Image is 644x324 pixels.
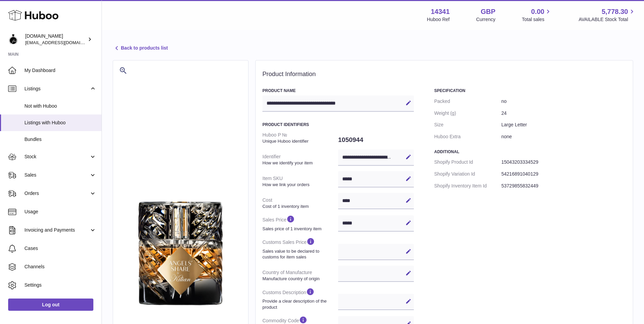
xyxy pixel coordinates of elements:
[262,129,338,147] dt: Huboo P №
[501,156,626,168] dd: 15043203334529
[522,16,552,23] span: Total sales
[262,88,414,93] h3: Product Name
[501,95,626,107] dd: no
[522,7,552,23] a: 0.00 Total sales
[24,227,89,233] span: Invoicing and Payments
[434,131,501,143] dt: Huboo Extra
[262,248,336,260] strong: Sales value to be declared to customs for item sales
[338,133,414,147] dd: 1050944
[262,267,338,284] dt: Country of Manufacture
[262,212,338,234] dt: Sales Price
[501,168,626,180] dd: 54216891040129
[24,136,96,143] span: Bundles
[602,7,628,16] span: 5,778.30
[434,95,501,107] dt: Packed
[501,119,626,131] dd: Large Letter
[434,180,501,192] dt: Shopify Inventory Item Id
[262,173,338,190] dt: Item SKU
[24,282,96,288] span: Settings
[8,299,93,311] a: Log out
[501,107,626,119] dd: 24
[262,203,336,210] strong: Cost of 1 inventory item
[24,120,96,126] span: Listings with Huboo
[262,234,338,263] dt: Customs Sales Price
[262,298,336,310] strong: Provide a clear description of the product
[481,7,495,16] strong: GBP
[434,168,501,180] dt: Shopify Variation Id
[25,40,100,45] span: [EMAIL_ADDRESS][DOMAIN_NAME]
[501,180,626,192] dd: 53729855832449
[262,285,338,313] dt: Customs Description
[24,264,96,270] span: Channels
[427,16,450,23] div: Huboo Ref
[431,7,450,16] strong: 14341
[24,154,89,160] span: Stock
[262,138,336,144] strong: Unique Huboo identifier
[24,86,89,92] span: Listings
[113,44,168,52] a: Back to products list
[262,182,336,188] strong: How we link your orders
[24,245,96,252] span: Cases
[8,34,18,44] img: internalAdmin-14341@internal.huboo.com
[531,7,545,16] span: 0.00
[120,190,241,312] img: kl_sku_N36E01_833x968_1.jpg
[262,122,414,127] h3: Product Identifiers
[476,16,496,23] div: Currency
[262,226,336,232] strong: Sales price of 1 inventory item
[24,172,89,178] span: Sales
[24,103,96,109] span: Not with Huboo
[24,209,96,215] span: Usage
[262,276,336,282] strong: Manufacture country of origin
[434,156,501,168] dt: Shopify Product Id
[578,16,636,23] span: AVAILABLE Stock Total
[578,7,636,23] a: 5,778.30 AVAILABLE Stock Total
[262,151,338,168] dt: Identifier
[434,119,501,131] dt: Size
[24,190,89,197] span: Orders
[434,88,626,93] h3: Specification
[262,194,338,212] dt: Cost
[434,149,626,155] h3: Additional
[262,71,626,78] h2: Product Information
[25,33,86,46] div: [DOMAIN_NAME]
[262,160,336,166] strong: How we identify your item
[24,67,96,74] span: My Dashboard
[501,131,626,143] dd: none
[434,107,501,119] dt: Weight (g)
